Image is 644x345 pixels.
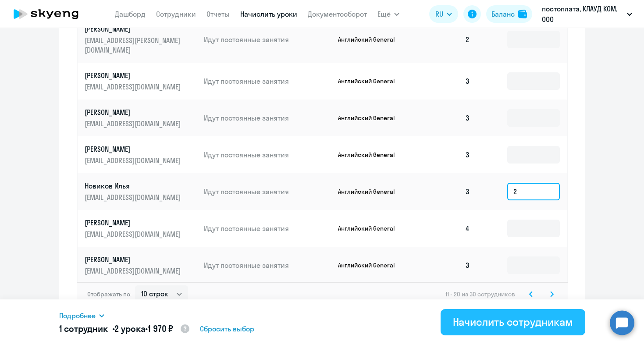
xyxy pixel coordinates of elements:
div: Начислить сотрудникам [453,315,573,329]
a: Дашборд [115,10,146,18]
p: Новиков Илья [85,181,183,191]
img: balance [518,10,527,18]
td: 3 [416,100,477,136]
h5: 1 сотрудник • • [59,323,190,336]
p: [EMAIL_ADDRESS][PERSON_NAME][DOMAIN_NAME] [85,36,183,55]
p: Идут постоянные занятия [204,76,331,86]
td: 3 [416,63,477,100]
td: 2 [416,16,477,63]
span: 1 970 ₽ [148,323,173,334]
span: RU [435,9,443,19]
a: [PERSON_NAME][EMAIL_ADDRESS][PERSON_NAME][DOMAIN_NAME] [85,24,197,55]
p: Английский General [338,36,404,43]
a: [PERSON_NAME][EMAIL_ADDRESS][DOMAIN_NAME] [85,144,197,165]
span: Ещё [377,9,391,19]
a: Сотрудники [156,10,196,18]
a: Отчеты [206,10,230,18]
p: Идут постоянные занятия [204,260,331,270]
p: [PERSON_NAME] [85,255,183,264]
p: Английский General [338,114,404,122]
p: Идут постоянные занятия [204,113,331,123]
p: [PERSON_NAME] [85,71,183,80]
a: [PERSON_NAME][EMAIL_ADDRESS][DOMAIN_NAME] [85,255,197,276]
td: 3 [416,247,477,284]
p: [EMAIL_ADDRESS][DOMAIN_NAME] [85,266,183,276]
p: [EMAIL_ADDRESS][DOMAIN_NAME] [85,119,183,128]
a: Начислить уроки [240,10,297,18]
p: [PERSON_NAME] [85,24,183,34]
span: Отображать по: [87,290,132,298]
a: Документооборот [308,10,367,18]
p: [EMAIL_ADDRESS][DOMAIN_NAME] [85,156,183,165]
td: 4 [416,210,477,247]
a: [PERSON_NAME][EMAIL_ADDRESS][DOMAIN_NAME] [85,107,197,128]
p: Английский General [338,151,404,159]
button: RU [429,5,458,23]
a: [PERSON_NAME][EMAIL_ADDRESS][DOMAIN_NAME] [85,71,197,92]
span: 11 - 20 из 30 сотрудников [445,290,515,298]
button: постоплата, КЛАУД КОМ, ООО [537,4,637,25]
p: [EMAIL_ADDRESS][DOMAIN_NAME] [85,229,183,239]
p: [PERSON_NAME] [85,107,183,117]
p: Английский General [338,77,404,85]
td: 3 [416,173,477,210]
p: [EMAIL_ADDRESS][DOMAIN_NAME] [85,82,183,92]
p: Идут постоянные занятия [204,224,331,233]
a: [PERSON_NAME][EMAIL_ADDRESS][DOMAIN_NAME] [85,218,197,239]
p: Идут постоянные занятия [204,150,331,160]
p: [EMAIL_ADDRESS][DOMAIN_NAME] [85,192,183,202]
p: Английский General [338,188,404,196]
span: Подробнее [59,310,96,321]
p: постоплата, КЛАУД КОМ, ООО [542,4,623,25]
button: Балансbalance [486,5,532,23]
a: Новиков Илья[EMAIL_ADDRESS][DOMAIN_NAME] [85,181,197,202]
button: Начислить сотрудникам [441,309,585,335]
p: Идут постоянные занятия [204,187,331,196]
button: Ещё [377,5,399,23]
span: Сбросить выбор [200,324,254,334]
p: Идут постоянные занятия [204,35,331,44]
p: Английский General [338,224,404,232]
td: 3 [416,136,477,173]
p: Английский General [338,261,404,269]
p: [PERSON_NAME] [85,218,183,228]
div: Баланс [491,9,515,19]
span: 2 урока [114,323,145,334]
p: [PERSON_NAME] [85,144,183,154]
